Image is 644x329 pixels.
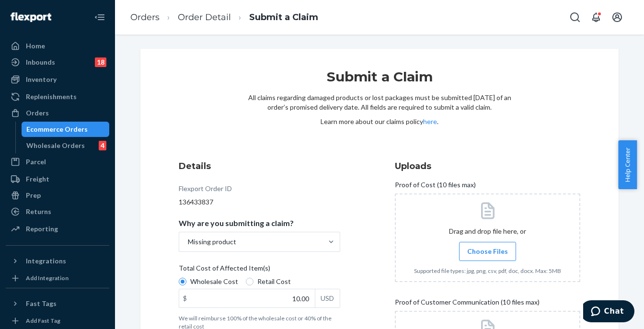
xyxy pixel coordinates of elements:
[248,117,511,126] p: Learn more about our claims policy .
[6,55,109,70] a: Inbounds18
[26,191,41,200] div: Prep
[6,72,109,87] a: Inventory
[179,263,270,277] span: Total Cost of Affected Item(s)
[6,296,109,311] button: Fast Tags
[467,247,508,256] span: Choose Files
[90,8,109,27] button: Close Navigation
[179,289,315,307] input: $USD
[6,272,109,284] a: Add Integration
[26,41,45,51] div: Home
[6,221,109,237] a: Reporting
[123,3,326,32] ol: breadcrumbs
[95,57,106,67] div: 18
[26,317,60,325] div: Add Fast Tag
[248,68,511,93] h1: Submit a Claim
[583,300,634,324] iframe: To enrich screen reader interactions, please activate Accessibility in Grammarly extension settings
[188,237,236,247] div: Missing product
[22,122,110,137] a: Ecommerce Orders
[586,8,606,27] button: Open notifications
[257,277,291,286] span: Retail Cost
[26,174,49,184] div: Freight
[26,256,66,266] div: Integrations
[26,75,57,84] div: Inventory
[6,89,109,104] a: Replenishments
[22,138,110,153] a: Wholesale Orders4
[6,188,109,203] a: Prep
[6,38,109,54] a: Home
[315,289,340,307] div: USD
[26,92,77,102] div: Replenishments
[608,8,627,27] button: Open account menu
[248,93,511,112] p: All claims regarding damaged products or lost packages must be submitted [DATE] of an order’s pro...
[6,253,109,269] button: Integrations
[178,12,231,23] a: Order Detail
[249,12,318,23] a: Submit a Claim
[423,117,437,125] a: here
[395,160,580,172] h3: Uploads
[395,297,540,311] span: Proof of Customer Communication (10 files max)
[130,12,160,23] a: Orders
[190,277,238,286] span: Wholesale Cost
[26,157,46,167] div: Parcel
[6,105,109,121] a: Orders
[26,141,85,150] div: Wholesale Orders
[26,299,57,308] div: Fast Tags
[26,207,51,216] div: Returns
[179,278,186,285] input: Wholesale Cost
[26,125,88,134] div: Ecommerce Orders
[179,160,340,172] h3: Details
[6,315,109,327] a: Add Fast Tag
[179,197,340,207] div: 136433837
[179,184,232,197] div: Flexport Order ID
[11,12,51,22] img: Flexport logo
[6,204,109,219] a: Returns
[6,171,109,187] a: Freight
[179,218,294,228] p: Why are you submitting a claim?
[395,180,476,193] span: Proof of Cost (10 files max)
[26,274,69,282] div: Add Integration
[565,8,585,27] button: Open Search Box
[99,141,106,150] div: 4
[26,224,58,234] div: Reporting
[6,154,109,170] a: Parcel
[618,140,637,189] button: Help Center
[26,57,55,67] div: Inbounds
[246,278,253,285] input: Retail Cost
[179,289,191,307] div: $
[26,108,49,118] div: Orders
